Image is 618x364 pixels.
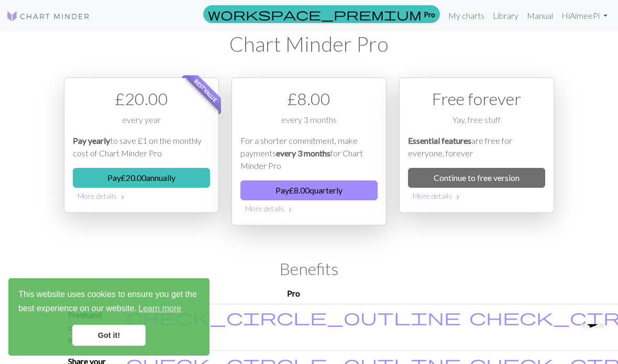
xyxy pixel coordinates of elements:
p: For a shorter commitment, make payments for Chart Minder Pro [240,134,378,172]
div: every year [73,113,210,134]
div: Payment option 2 [231,77,387,225]
a: HiAimeePi [557,5,612,26]
div: Free option [399,77,554,213]
div: £ 8.00 [240,86,378,111]
h1: Chart Minder Pro [64,31,554,56]
em: Essential features [408,135,471,145]
button: Pay£8.00quarterly [240,180,378,200]
img: Logo [6,10,90,22]
p: to save £1 on the monthly cost of Chart Minder Pro [73,134,210,160]
iframe: chat widget [577,324,612,358]
span: workspace_premium [208,7,422,21]
em: Pay yearly [73,135,110,145]
p: are free for everyone, forever [408,134,545,160]
div: Free forever [408,86,545,111]
em: every 3 months [276,148,330,158]
span: Best value [184,68,228,112]
a: Manual [523,5,557,26]
span: check_circle_outline [126,307,461,327]
a: Library [489,5,523,26]
span: chevron_right [286,204,294,215]
div: every 3 months [240,113,378,134]
th: Pro [122,283,465,304]
button: More details [240,200,378,217]
button: More details [73,188,210,204]
button: Pay£20.00annually [73,168,210,188]
a: dismiss cookie message [72,325,146,346]
span: This website uses cookies to ensure you get the best experience on our website. [18,288,200,316]
button: More details [408,188,545,204]
i: Included [126,309,461,325]
a: My charts [444,5,489,26]
span: chevron_right [454,192,462,202]
div: £ 20.00 [73,86,210,111]
a: Pro [203,5,440,23]
span: chevron_right [118,192,127,202]
div: cookieconsent [8,278,209,356]
h2: Benefits [64,259,554,279]
a: learn more about cookies [137,301,183,316]
div: Payment option 1 [64,77,219,213]
a: Continue to free version [408,168,545,188]
div: Yay, free stuff [408,113,545,134]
